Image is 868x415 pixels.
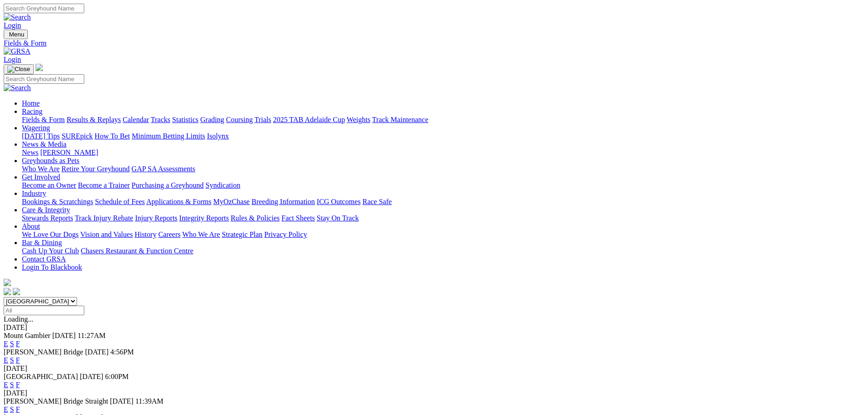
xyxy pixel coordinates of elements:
a: MyOzChase [213,198,250,205]
a: Industry [22,190,46,197]
a: Greyhounds as Pets [22,157,79,164]
img: logo-grsa-white.png [36,64,43,71]
a: Syndication [205,181,240,189]
a: Who We Are [22,165,60,173]
a: History [134,231,156,238]
span: Loading... [4,315,33,323]
a: Vision and Values [80,231,133,238]
a: S [10,381,14,389]
span: 11:39AM [135,397,164,405]
a: Grading [200,116,224,123]
img: Search [4,84,31,92]
span: [DATE] [110,397,134,405]
a: Results & Replays [67,116,121,123]
div: Greyhounds as Pets [22,165,864,173]
div: Care & Integrity [22,214,864,222]
a: Cash Up Your Club [22,247,79,255]
a: Home [22,99,40,107]
div: [DATE] [4,364,864,373]
div: Bar & Dining [22,247,864,255]
img: GRSA [4,47,31,56]
button: Toggle navigation [4,64,34,74]
div: About [22,231,864,239]
div: Racing [22,116,864,124]
a: Stewards Reports [22,214,73,222]
button: Toggle navigation [4,30,28,39]
a: Rules & Policies [231,214,280,222]
span: Mount Gambier [4,332,51,339]
img: Search [4,13,31,21]
a: Get Involved [22,173,60,181]
div: Fields & Form [4,39,864,47]
img: facebook.svg [4,288,11,295]
a: Track Injury Rebate [75,214,133,222]
a: Bar & Dining [22,239,62,246]
a: Fact Sheets [282,214,315,222]
span: [GEOGRAPHIC_DATA] [4,373,78,380]
a: Calendar [123,116,149,123]
a: F [16,340,20,348]
a: Integrity Reports [179,214,229,222]
a: SUREpick [62,132,92,140]
a: Track Maintenance [372,116,428,123]
img: twitter.svg [13,288,20,295]
a: Strategic Plan [222,231,262,238]
a: ICG Outcomes [317,198,360,205]
span: [PERSON_NAME] Bridge [4,348,83,356]
a: Isolynx [207,132,229,140]
a: Tracks [151,116,170,123]
span: [DATE] [52,332,76,339]
span: [DATE] [80,373,103,380]
a: Bookings & Scratchings [22,198,93,205]
div: Industry [22,198,864,206]
span: Menu [9,31,24,38]
div: Get Involved [22,181,864,190]
a: [PERSON_NAME] [40,149,98,156]
a: About [22,222,40,230]
a: News [22,149,38,156]
a: Become an Owner [22,181,76,189]
input: Search [4,4,84,13]
a: Retire Your Greyhound [62,165,130,173]
span: [DATE] [85,348,109,356]
a: E [4,356,8,364]
a: E [4,381,8,389]
div: News & Media [22,149,864,157]
a: Who We Are [182,231,220,238]
a: S [10,405,14,413]
div: Wagering [22,132,864,140]
a: Login [4,56,21,63]
a: 2025 TAB Adelaide Cup [273,116,345,123]
a: Chasers Restaurant & Function Centre [81,247,193,255]
a: Fields & Form [22,116,65,123]
a: Privacy Policy [264,231,307,238]
div: [DATE] [4,389,864,397]
a: How To Bet [95,132,130,140]
a: We Love Our Dogs [22,231,78,238]
img: logo-grsa-white.png [4,279,11,286]
a: [DATE] Tips [22,132,60,140]
a: Statistics [172,116,199,123]
a: Contact GRSA [22,255,66,263]
input: Select date [4,306,84,315]
span: 4:56PM [110,348,134,356]
span: 6:00PM [105,373,129,380]
a: Careers [158,231,180,238]
a: Wagering [22,124,50,132]
a: Schedule of Fees [95,198,144,205]
a: Trials [254,116,271,123]
a: Minimum Betting Limits [132,132,205,140]
a: Breeding Information [252,198,315,205]
a: E [4,340,8,348]
a: GAP SA Assessments [132,165,195,173]
a: Care & Integrity [22,206,70,214]
a: Stay On Track [317,214,359,222]
span: 11:27AM [77,332,106,339]
img: Close [7,66,30,73]
a: F [16,405,20,413]
a: F [16,381,20,389]
input: Search [4,74,84,84]
a: Purchasing a Greyhound [132,181,204,189]
a: Race Safe [362,198,391,205]
a: Weights [347,116,370,123]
